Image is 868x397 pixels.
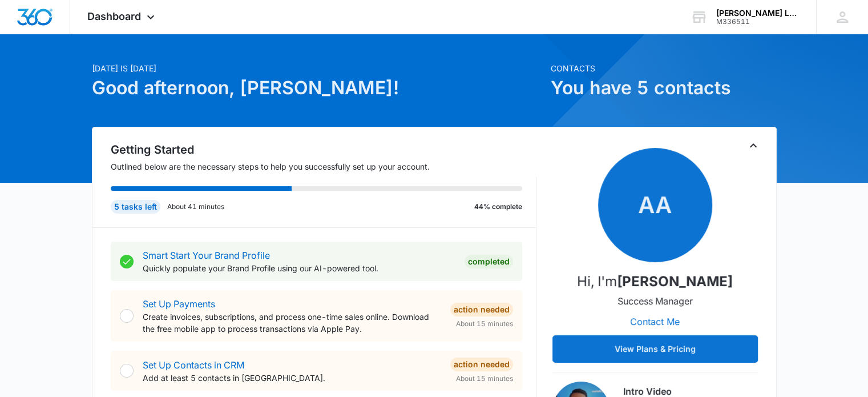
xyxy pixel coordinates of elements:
[167,202,224,212] p: About 41 minutes
[92,74,544,102] h1: Good afternoon, [PERSON_NAME]!
[143,372,441,384] p: Add at least 5 contacts in [GEOGRAPHIC_DATA].
[551,62,777,74] p: Contacts
[617,294,693,308] p: Success Manager
[143,298,215,310] a: Set Up Payments
[746,139,760,153] button: Toggle Collapse
[450,303,513,316] div: Action Needed
[456,374,513,384] span: About 15 minutes
[474,202,522,212] p: 44% complete
[716,18,800,26] div: account id
[143,250,270,261] a: Smart Start Your Brand Profile
[577,271,733,292] p: Hi, I'm
[143,311,441,335] p: Create invoices, subscriptions, and process one-time sales online. Download the free mobile app t...
[92,62,544,74] p: [DATE] is [DATE]
[598,148,712,262] span: AA
[551,74,777,102] h1: You have 5 contacts
[143,359,244,371] a: Set Up Contacts in CRM
[450,358,513,371] div: Action Needed
[619,308,691,335] button: Contact Me
[716,9,800,18] div: account name
[552,335,758,363] button: View Plans & Pricing
[111,161,536,173] p: Outlined below are the necessary steps to help you successfully set up your account.
[617,273,733,290] strong: [PERSON_NAME]
[465,255,513,268] div: Completed
[143,262,455,274] p: Quickly populate your Brand Profile using our AI-powered tool.
[111,141,536,158] h2: Getting Started
[87,10,141,22] span: Dashboard
[456,319,513,329] span: About 15 minutes
[111,200,160,214] div: 5 tasks left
